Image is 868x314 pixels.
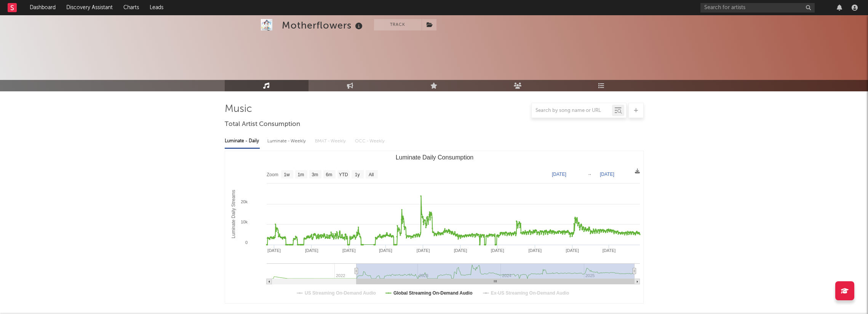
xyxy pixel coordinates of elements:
text: [DATE] [416,248,430,253]
text: Luminate Daily Streams [230,190,236,238]
text: 0 [245,240,247,245]
span: Total Artist Consumption [225,120,300,129]
text: [DATE] [267,248,281,253]
text: 1m [297,172,304,177]
text: [DATE] [528,248,542,253]
text: [DATE] [342,248,355,253]
text: US Streaming On-Demand Audio [305,290,376,296]
input: Search for artists [700,3,815,13]
text: YTD [339,172,348,177]
input: Search by song name or URL [532,108,612,114]
div: Luminate - Daily [225,135,260,148]
text: 3m [312,172,318,177]
text: 10k [241,220,248,224]
svg: Luminate Daily Consumption [225,151,644,303]
text: 6m [326,172,332,177]
text: [DATE] [552,172,566,177]
text: 20k [241,199,248,204]
text: [DATE] [379,248,392,253]
text: [DATE] [600,172,614,177]
text: 1w [284,172,290,177]
text: [DATE] [454,248,467,253]
text: Zoom [267,172,278,177]
text: [DATE] [491,248,504,253]
text: 1y [355,172,360,177]
text: Luminate Daily Consumption [395,154,473,161]
text: [DATE] [305,248,318,253]
text: Ex-US Streaming On-Demand Audio [491,290,569,296]
button: Track [374,19,422,30]
text: [DATE] [566,248,579,253]
text: [DATE] [602,248,615,253]
text: → [587,172,592,177]
text: All [369,172,374,177]
div: Luminate - Weekly [267,135,307,148]
div: Motherflowers [282,19,364,32]
text: Global Streaming On-Demand Audio [393,290,472,296]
